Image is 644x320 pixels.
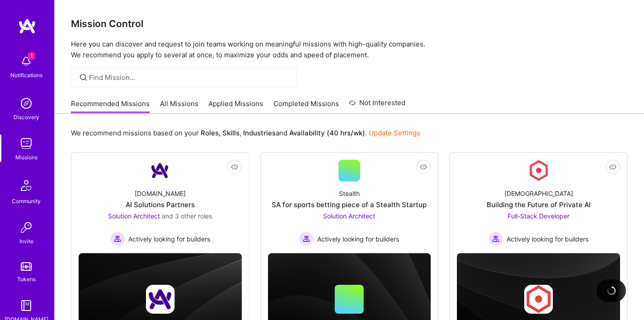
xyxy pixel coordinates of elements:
[17,297,35,315] img: guide book
[273,99,339,114] a: Completed Missions
[489,232,503,246] img: Actively looking for builders
[272,200,427,209] div: SA for sports betting piece of a Stealth Startup
[369,129,420,137] a: Update Settings
[201,129,219,137] b: Roles
[71,18,628,29] h3: Mission Control
[222,129,240,137] b: Skills
[504,189,573,198] div: [DEMOGRAPHIC_DATA]
[71,99,150,114] a: Recommended Missions
[507,234,588,244] span: Actively looking for builders
[420,163,427,171] i: icon EyeClosed
[89,73,290,82] input: Find Mission...
[528,160,550,181] img: Company Logo
[487,200,591,209] div: Building the Future of Private AI
[78,72,89,83] i: icon SearchGrey
[17,52,35,70] img: bell
[28,52,35,60] span: 1
[607,286,616,295] img: loading
[524,285,553,314] img: Company logo
[17,94,35,112] img: discovery
[71,39,628,60] p: Here you can discover and request to join teams working on meaningful missions with high-quality ...
[149,160,171,181] img: Company Logo
[15,175,37,196] img: Community
[17,134,35,153] img: teamwork
[146,285,174,314] img: Company logo
[10,70,42,80] div: Notifications
[323,212,375,220] span: Solution Architect
[135,189,186,198] div: [DOMAIN_NAME]
[243,129,276,137] b: Industries
[317,234,399,244] span: Actively looking for builders
[14,112,39,122] div: Discovery
[19,237,33,246] div: Invite
[339,189,360,198] div: Stealth
[12,196,41,206] div: Community
[17,274,36,284] div: Tokens
[349,97,405,114] a: Not Interested
[18,18,36,34] img: logo
[508,212,569,220] span: Full-Stack Developer
[609,163,616,171] i: icon EyeClosed
[162,212,212,220] span: and 3 other roles
[110,232,125,246] img: Actively looking for builders
[108,212,160,220] span: Solution Architect
[208,99,263,114] a: Applied Missions
[126,200,195,209] div: AI Solutions Partners
[289,129,365,137] b: Availability (40 hrs/wk)
[21,262,32,271] img: tokens
[160,99,198,114] a: All Missions
[71,128,420,138] p: We recommend missions based on your , , and .
[17,218,35,237] img: Invite
[128,234,210,244] span: Actively looking for builders
[231,163,238,171] i: icon EyeClosed
[299,232,314,246] img: Actively looking for builders
[15,153,38,162] div: Missions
